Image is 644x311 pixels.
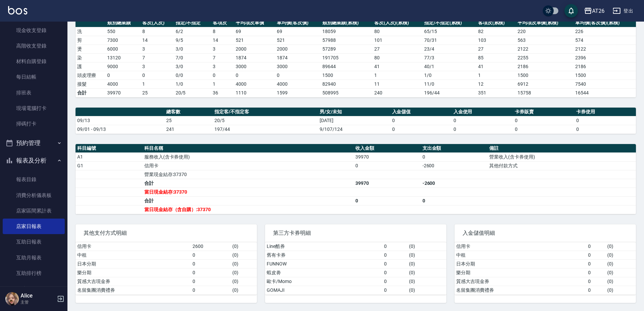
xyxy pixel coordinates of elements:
button: 報表及分析 [3,152,65,169]
td: ( 0 ) [407,277,446,286]
td: FUNNOW [265,259,382,268]
td: 8 [141,27,174,36]
td: 0 [382,268,408,277]
td: 240 [373,88,422,97]
td: 接髮 [76,80,106,88]
td: 70 / 31 [422,36,476,45]
th: 男/女/未知 [318,108,390,116]
td: 洗 [76,27,106,36]
td: 0 [382,277,408,286]
td: 3 / 0 [174,62,211,71]
td: 3000 [234,62,275,71]
td: 7 / 0 [174,53,211,62]
td: ( 0 ) [606,286,636,294]
th: 單均價(客次價)(累積) [574,19,636,27]
td: 0 [586,277,606,286]
td: 營業現金結存:37370 [143,170,354,179]
td: 歐卡/Momo [265,277,382,286]
th: 類別總業績(累積) [321,19,372,27]
td: 護 [76,62,106,71]
td: 14 [211,36,234,45]
td: 1599 [275,88,321,97]
td: ( 0 ) [407,268,446,277]
td: 15758 [516,88,574,97]
a: 現場電腦打卡 [3,101,65,116]
td: 2122 [516,45,574,53]
td: ( 0 ) [231,277,257,286]
th: 指定/不指定 [174,19,211,27]
td: 3 [211,45,234,53]
button: 預約管理 [3,134,65,152]
td: 80 [373,27,422,36]
table: a dense table [76,144,636,214]
td: 0 [275,71,321,80]
table: a dense table [76,19,636,97]
td: ( 0 ) [231,242,257,251]
td: -2600 [421,179,488,188]
td: 合計 [76,88,106,97]
img: Logo [8,6,27,15]
td: 營業收入(含卡券使用) [488,152,636,161]
a: 現金收支登錄 [3,23,65,38]
td: 197/44 [213,125,318,134]
th: 單均價(客次價) [275,19,321,27]
td: 191705 [321,53,372,62]
td: 521 [275,36,321,45]
td: 220 [516,27,574,36]
a: 互助排行榜 [3,265,65,281]
th: 指定客/不指定客 [213,108,318,116]
td: 25 [165,116,213,125]
td: 日本分期 [455,259,586,268]
td: 101 [373,36,422,45]
td: 89644 [321,62,372,71]
td: 0 [141,71,174,80]
td: 2000 [275,45,321,53]
td: ( 0 ) [606,268,636,277]
td: 9 / 5 [174,36,211,45]
td: 41 [476,62,516,71]
td: 燙 [76,45,106,53]
th: 卡券販賣 [513,108,575,116]
td: 3 / 0 [174,45,211,53]
td: 82940 [321,80,372,88]
td: 日本分期 [76,259,191,268]
table: a dense table [455,242,636,295]
td: 80 [373,53,422,62]
td: 3 [141,62,174,71]
td: 2122 [574,45,636,53]
td: 1500 [574,71,636,80]
th: 類別總業績 [106,19,141,27]
td: 2600 [191,242,231,251]
td: 7300 [106,36,141,45]
td: 0 / 0 [174,71,211,80]
td: 1 [476,71,516,80]
td: 3000 [275,62,321,71]
td: 574 [574,36,636,45]
td: ( 0 ) [606,277,636,286]
td: 0 [211,71,234,80]
td: 1874 [234,53,275,62]
td: 3 [141,45,174,53]
td: 名留集團消費禮券 [455,286,586,294]
a: 店家區間累計表 [3,203,65,219]
span: 入金儲值明細 [463,230,628,236]
th: 客項次(累積) [476,19,516,27]
th: 指定/不指定(累積) [422,19,476,27]
td: 0 [234,71,275,80]
td: 521 [234,36,275,45]
td: 0 [191,251,231,259]
td: 7 [211,53,234,62]
td: 4000 [106,80,141,88]
td: 77 / 3 [422,53,476,62]
td: 85 [476,53,516,62]
td: 0 [586,259,606,268]
td: 23 / 4 [422,45,476,53]
img: Person [5,292,19,306]
td: 0 [575,116,636,125]
td: 9000 [106,62,141,71]
td: 0 [452,116,513,125]
td: ( 0 ) [606,251,636,259]
td: 2186 [574,62,636,71]
td: 名留集團消費禮券 [76,286,191,294]
td: 39970 [106,88,141,97]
